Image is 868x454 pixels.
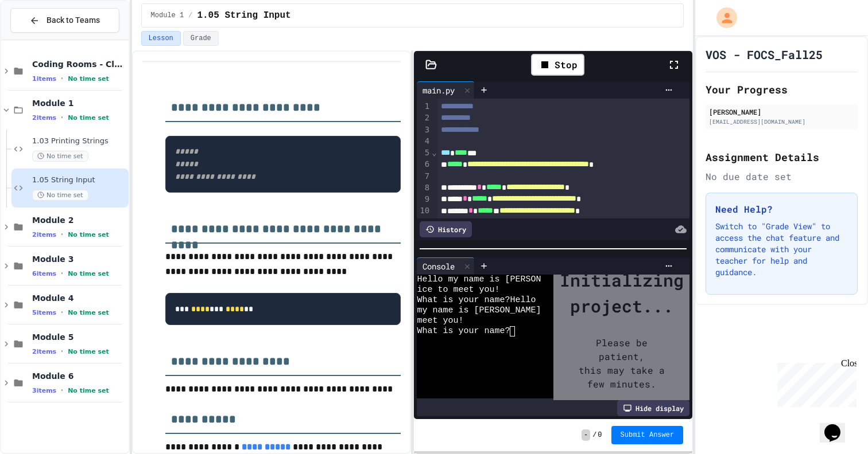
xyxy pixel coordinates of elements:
span: Module 6 [32,371,126,381]
span: What is your name? [417,326,510,336]
span: No time set [68,309,109,316]
div: 3 [417,124,431,136]
span: 2 items [32,348,56,355]
span: • [61,269,63,278]
span: No time set [32,151,88,162]
div: History [420,221,472,237]
div: 6 [417,159,431,170]
div: No due date set [706,170,858,183]
span: 2 items [32,231,56,238]
div: 10 [417,205,431,217]
span: 6 items [32,270,56,277]
button: Grade [183,31,219,46]
div: Console [417,257,475,275]
div: Console [417,260,460,272]
span: 1 items [32,75,56,83]
span: No time set [32,190,88,201]
div: My Account [704,5,740,31]
div: [PERSON_NAME] [709,107,854,117]
iframe: chat widget [820,408,857,443]
div: 7 [417,171,431,182]
span: 1.03 Printing Strings [32,136,126,146]
span: Back to Teams [46,14,100,26]
span: No time set [68,348,109,355]
span: Module 1 [32,98,126,108]
span: meet you! [417,316,463,326]
span: • [61,113,63,122]
span: Module 4 [32,293,126,303]
span: • [61,230,63,239]
span: Module 1 [151,11,184,20]
span: ice to meet you! [417,285,499,295]
span: • [61,74,63,83]
div: 1 [417,101,431,112]
button: Submit Answer [611,426,684,444]
span: Module 5 [32,332,126,342]
span: 3 items [32,387,56,394]
span: my name is [PERSON_NAME]. [GEOGRAPHIC_DATA] to [417,306,654,316]
div: 5 [417,147,431,159]
span: What is your name?Hello [417,295,536,306]
div: 8 [417,182,431,194]
div: Chat with us now!Close [5,5,79,73]
iframe: chat widget [773,358,857,407]
div: [EMAIL_ADDRESS][DOMAIN_NAME] [709,118,854,126]
div: Initializing project... [560,267,684,319]
span: • [61,386,63,395]
span: / [592,430,596,440]
p: Switch to "Grade View" to access the chat feature and communicate with your teacher for help and ... [715,221,848,278]
span: No time set [68,231,109,238]
span: Hello my name is [PERSON_NAME]. N [417,275,587,285]
span: No time set [68,75,109,83]
div: main.py [417,81,475,99]
h1: VOS - FOCS_Fall25 [706,46,823,62]
span: • [61,308,63,317]
span: 0 [598,430,602,440]
div: Please be patient, this may take a few minutes. [560,319,684,408]
button: Lesson [141,31,181,46]
span: - [582,429,590,441]
span: No time set [68,387,109,394]
span: Coding Rooms - Class Activities [32,59,126,69]
span: Module 2 [32,215,126,225]
span: Module 3 [32,254,126,264]
span: • [61,347,63,356]
div: 2 [417,112,431,124]
span: No time set [68,270,109,277]
div: 11 [417,217,431,241]
div: Stop [531,54,584,76]
span: No time set [68,114,109,122]
div: 4 [417,136,431,147]
span: Submit Answer [621,430,675,440]
span: 2 items [32,114,56,122]
button: Back to Teams [10,8,119,33]
span: 5 items [32,309,56,316]
div: main.py [417,84,460,96]
div: Hide display [617,400,689,416]
span: 1.05 String Input [32,175,126,185]
div: 9 [417,194,431,205]
h3: Need Help? [715,202,848,216]
span: 1.05 String Input [197,9,290,22]
h2: Your Progress [706,81,858,97]
h2: Assignment Details [706,149,858,165]
span: Fold line [431,148,437,157]
span: / [188,11,192,20]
